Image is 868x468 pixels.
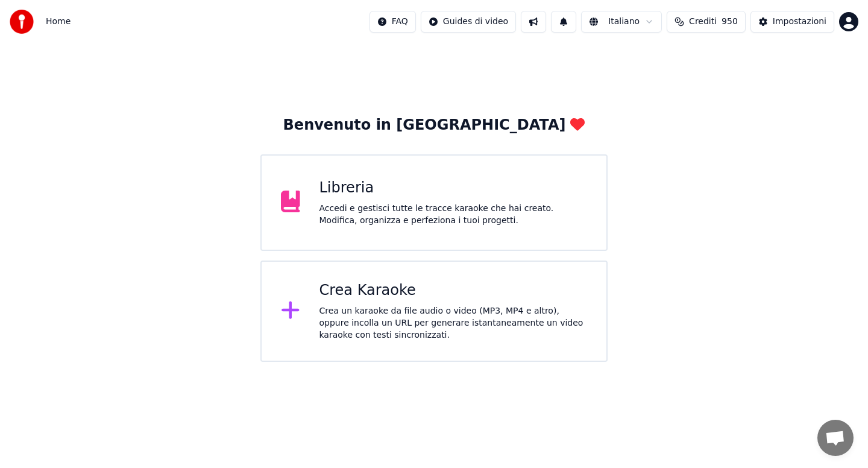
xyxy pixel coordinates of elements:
[817,420,854,456] div: Aprire la chat
[773,16,826,28] div: Impostazioni
[46,16,71,28] span: Home
[370,11,416,33] button: FAQ
[421,11,516,33] button: Guides di video
[283,116,585,135] div: Benvenuto in [GEOGRAPHIC_DATA]
[667,11,746,33] button: Crediti950
[46,16,71,28] nav: breadcrumb
[10,10,34,34] img: youka
[722,16,738,28] span: 950
[319,305,588,341] div: Crea un karaoke da file audio o video (MP3, MP4 e altro), oppure incolla un URL per generare ista...
[319,281,588,300] div: Crea Karaoke
[319,179,588,198] div: Libreria
[750,11,834,33] button: Impostazioni
[689,16,717,28] span: Crediti
[319,203,588,227] div: Accedi e gestisci tutte le tracce karaoke che hai creato. Modifica, organizza e perfeziona i tuoi...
